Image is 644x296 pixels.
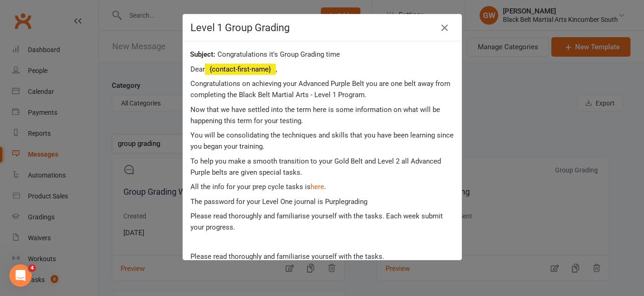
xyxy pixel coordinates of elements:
iframe: Intercom live chat [9,264,32,287]
p: Congratulations on achieving your Advanced Purple Belt you are one belt away from completing the ... [190,78,454,100]
p: Please read thoroughly and familiarise yourself with the tasks. [190,251,454,262]
div: Congratulations it's Group Grading time [190,49,454,60]
p: To help you make a smooth transition to your Gold Belt and Level 2 all Advanced Purple belts are ... [190,156,454,178]
p: Now that we have settled into the term here is some information on what will be happening this te... [190,104,454,126]
p: Dear , [190,64,454,75]
p: The password for your Level One journal is Purplegrading [190,196,454,207]
p: All the info for your prep cycle tasks is . [190,181,454,192]
button: Close [437,20,452,35]
a: here [311,183,324,191]
span: 4 [28,264,36,272]
p: You will be consolidating the techniques and skills that you have been learning since you began y... [190,130,454,152]
h4: Level 1 Group Grading [190,22,454,33]
p: Please read thoroughly and familiarise yourself with the tasks. Each week submit your progress. [190,210,454,233]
